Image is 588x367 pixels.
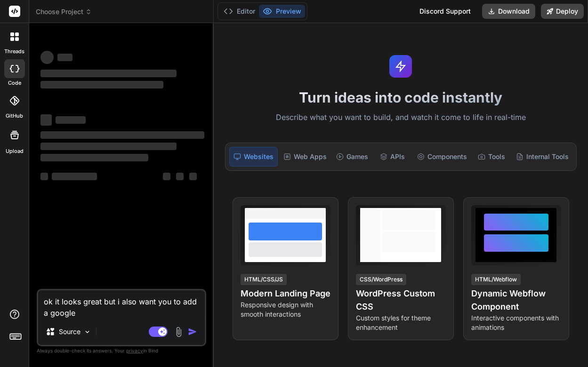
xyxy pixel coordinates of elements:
span: ‌ [56,116,86,124]
button: Preview [259,5,305,18]
div: Websites [229,147,278,167]
h4: Dynamic Webflow Component [471,287,561,313]
label: GitHub [6,112,23,120]
span: ‌ [57,54,72,61]
p: Source [59,327,81,336]
button: Download [482,4,535,19]
div: Games [332,147,372,167]
label: threads [4,48,24,56]
span: ‌ [40,143,177,150]
span: ‌ [40,114,52,126]
div: Components [413,147,471,167]
span: Choose Project [36,7,92,16]
span: ‌ [40,173,48,180]
span: ‌ [176,173,184,180]
span: ‌ [163,173,170,180]
img: Pick Models [83,328,91,336]
label: Upload [6,147,24,155]
textarea: ok it looks great but i also want you to add a google [38,290,205,319]
span: ‌ [40,70,177,77]
span: ‌ [40,131,204,139]
h1: Turn ideas into code instantly [219,89,582,106]
span: ‌ [40,154,148,161]
p: Always double-check its answers. Your in Bind [37,346,206,355]
span: ‌ [189,173,197,180]
h4: WordPress Custom CSS [356,287,446,313]
span: ‌ [52,173,97,180]
div: Tools [473,147,510,167]
div: APIs [374,147,411,167]
p: Interactive components with animations [471,313,561,332]
button: Editor [220,5,259,18]
div: Internal Tools [512,147,572,167]
div: HTML/Webflow [471,274,521,285]
img: attachment [173,327,184,337]
button: Deploy [541,4,584,19]
span: ‌ [40,81,163,88]
h4: Modern Landing Page [241,287,330,300]
span: ‌ [40,51,54,64]
p: Custom styles for theme enhancement [356,313,446,332]
img: icon [188,327,197,336]
span: privacy [126,348,143,353]
div: Web Apps [280,147,330,167]
div: CSS/WordPress [356,274,406,285]
div: Discord Support [414,4,476,19]
p: Responsive design with smooth interactions [241,300,330,319]
p: Describe what you want to build, and watch it come to life in real-time [219,112,582,124]
div: HTML/CSS/JS [241,274,287,285]
label: code [8,79,21,87]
